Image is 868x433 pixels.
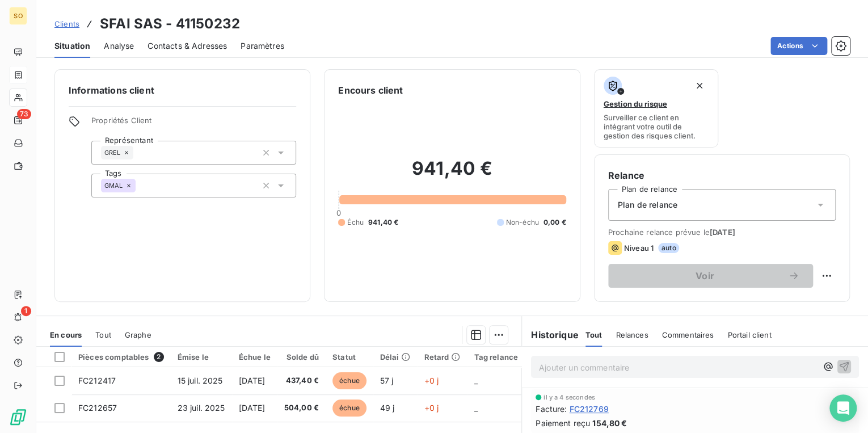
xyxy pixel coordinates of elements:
[424,376,439,385] span: +0 j
[9,7,27,25] div: SO
[604,113,709,140] span: Surveiller ce client en intégrant votre outil de gestion des risques client.
[658,243,680,253] span: auto
[54,40,90,52] span: Situation
[380,352,411,361] div: Délai
[368,217,398,228] span: 941,40 €
[17,109,31,119] span: 73
[78,403,117,413] span: FC212657
[543,394,595,401] span: il y a 4 secondes
[239,403,266,413] span: [DATE]
[424,403,439,413] span: +0 j
[608,264,813,288] button: Voir
[125,330,151,339] span: Graphe
[239,352,271,361] div: Échue le
[239,376,266,385] span: [DATE]
[104,149,121,156] span: GREL
[569,403,608,415] span: FC212769
[543,217,566,228] span: 0,00 €
[618,199,677,211] span: Plan de relance
[380,376,394,385] span: 57 j
[100,14,240,34] h3: SFAI SAS - 41150232
[50,330,82,339] span: En cours
[585,330,602,339] span: Tout
[104,182,123,189] span: GMAL
[522,328,579,342] h6: Historique
[54,19,79,28] span: Clients
[661,330,714,339] span: Commentaires
[506,217,539,228] span: Non-échu
[284,402,319,414] span: 504,00 €
[347,217,364,228] span: Échu
[9,408,27,426] img: Logo LeanPay
[284,352,319,361] div: Solde dû
[332,400,366,417] span: échue
[594,69,719,148] button: Gestion du risqueSurveiller ce client en intégrant votre outil de gestion des risques client.
[829,394,857,422] div: Open Intercom Messenger
[178,376,223,385] span: 15 juil. 2025
[616,330,648,339] span: Relances
[474,376,477,385] span: _
[178,352,225,361] div: Émise le
[608,169,836,182] h6: Relance
[624,243,654,253] span: Niveau 1
[336,208,341,217] span: 0
[338,83,403,97] h6: Encours client
[608,228,836,237] span: Prochaine relance prévue le
[78,376,116,385] span: FC212417
[474,403,477,413] span: _
[710,228,735,237] span: [DATE]
[536,417,590,429] span: Paiement reçu
[21,306,31,316] span: 1
[133,148,142,158] input: Ajouter une valeur
[95,330,111,339] span: Tout
[78,352,164,362] div: Pièces comptables
[104,40,134,52] span: Analyse
[770,37,827,55] button: Actions
[536,403,567,415] span: Facture :
[592,417,627,429] span: 154,80 €
[338,157,566,191] h2: 941,40 €
[148,40,227,52] span: Contacts & Adresses
[284,375,319,386] span: 437,40 €
[154,352,164,362] span: 2
[474,352,532,361] div: Tag relance
[604,99,667,108] span: Gestion du risque
[136,180,145,191] input: Ajouter une valeur
[178,403,225,413] span: 23 juil. 2025
[622,271,788,280] span: Voir
[727,330,771,339] span: Portail client
[424,352,460,361] div: Retard
[380,403,395,413] span: 49 j
[69,83,296,97] h6: Informations client
[91,116,296,132] span: Propriétés Client
[332,352,366,361] div: Statut
[241,40,284,52] span: Paramètres
[54,18,79,30] a: Clients
[332,372,366,389] span: échue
